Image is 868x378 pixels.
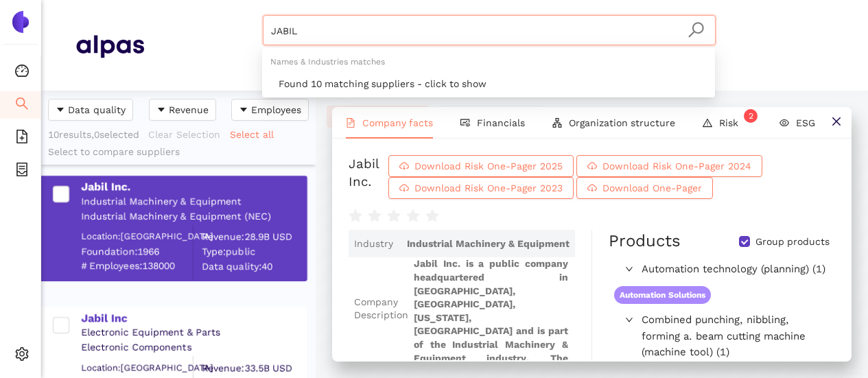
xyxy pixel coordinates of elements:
[569,117,675,128] span: Organization structure
[642,261,828,278] span: Automation technology (planning) (1)
[399,161,409,172] span: cloud-download
[576,155,762,177] button: cloud-downloadDownload Risk One-Pager 2024
[156,105,166,116] span: caret-down
[279,76,707,91] div: Found 10 matching suppliers - click to show
[387,209,401,223] span: star
[587,161,597,172] span: cloud-download
[251,102,301,117] span: Employees
[15,342,29,370] span: setting
[169,102,209,117] span: Revenue
[262,51,715,73] div: Names & Industries matches
[349,155,386,199] div: Jabil Inc.
[750,235,835,249] span: Group products
[354,296,408,322] span: Company Description
[831,116,842,127] span: close
[231,99,309,121] button: caret-downEmployees
[749,111,753,121] span: 2
[362,117,433,128] span: Company facts
[576,177,713,199] button: cloud-downloadDownload One-Pager
[15,59,29,86] span: dashboard
[399,237,570,251] span: Industrial Machinery & Equipment
[703,118,712,128] span: warning
[149,99,216,121] button: caret-downRevenue
[414,257,570,360] span: Jabil Inc. is a public company headquartered in [GEOGRAPHIC_DATA], [GEOGRAPHIC_DATA], [US_STATE],...
[602,180,702,196] span: Download One-Pager
[779,118,789,128] span: eye
[609,309,834,364] div: Combined punching, nibbling, forming a. beam cutting machine (machine tool) (1)
[81,230,193,242] div: Location: [GEOGRAPHIC_DATA]
[719,117,752,128] span: Risk
[414,158,563,174] span: Download Risk One-Pager 2025
[477,117,525,128] span: Financials
[625,265,633,273] span: right
[609,230,681,253] div: Products
[81,326,306,340] div: Electronic Equipment & Parts
[10,11,32,33] img: Logo
[796,117,815,128] span: ESG
[399,183,409,194] span: cloud-download
[262,73,715,95] div: Found 10 matching suppliers - click to show
[81,195,306,209] div: Industrial Machinery & Equipment
[230,127,274,142] span: Select all
[148,123,229,145] button: Clear Selection
[15,125,29,152] span: file-add
[68,102,126,117] span: Data quality
[81,311,306,326] div: Jabil Inc
[15,158,29,185] span: container
[81,259,193,273] span: # Employees: 138000
[368,209,382,223] span: star
[349,209,362,223] span: star
[388,155,574,177] button: cloud-downloadDownload Risk One-Pager 2025
[48,129,139,140] span: 10 results, 0 selected
[346,118,355,128] span: file-text
[609,259,834,281] div: Automation technology (planning) (1)
[81,341,306,355] div: Electronic Components
[81,361,193,373] div: Location: [GEOGRAPHIC_DATA]
[48,145,309,159] div: Select to compare suppliers
[81,244,193,258] span: Foundation: 1966
[460,118,470,128] span: fund-view
[15,92,29,119] span: search
[81,210,306,224] div: Industrial Machinery & Equipment (NEC)
[202,230,306,244] div: Revenue: 28.9B USD
[602,158,751,174] span: Download Risk One-Pager 2024
[354,237,393,251] span: Industry
[614,286,711,305] span: Automation Solutions
[239,105,248,116] span: caret-down
[202,361,306,375] div: Revenue: 33.5B USD
[56,105,65,116] span: caret-down
[202,259,306,273] span: Data quality: 40
[425,209,439,223] span: star
[202,245,306,259] span: Type: public
[744,109,758,123] sup: 2
[414,180,563,196] span: Download Risk One-Pager 2023
[587,183,597,194] span: cloud-download
[229,123,283,145] button: Select all
[688,21,705,38] span: search
[821,107,852,138] button: close
[642,312,828,361] span: Combined punching, nibbling, forming a. beam cutting machine (machine tool) (1)
[48,99,133,121] button: caret-downData quality
[81,180,306,195] div: Jabil Inc.
[552,118,562,128] span: apartment
[388,177,574,199] button: cloud-downloadDownload Risk One-Pager 2023
[625,316,633,324] span: right
[75,29,144,63] img: Homepage
[406,209,420,223] span: star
